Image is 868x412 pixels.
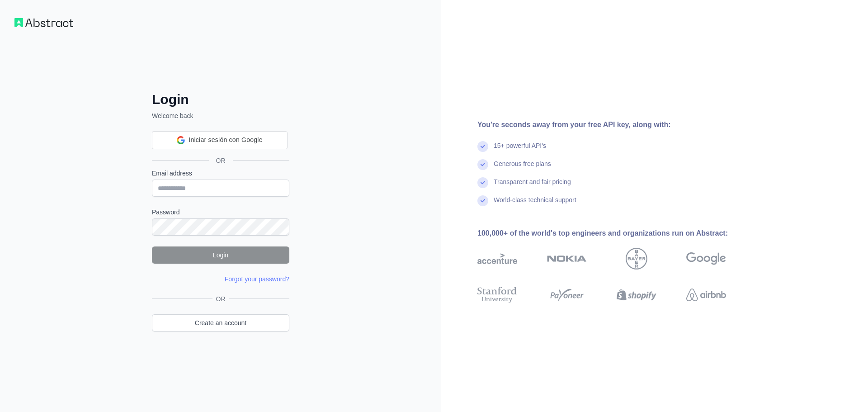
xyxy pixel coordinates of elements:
[626,248,647,270] img: bayer
[494,195,576,213] div: World-class technical support
[477,159,488,170] img: check mark
[686,248,726,270] img: google
[547,285,587,305] img: payoneer
[494,141,546,159] div: 15+ powerful API's
[477,195,488,206] img: check mark
[477,248,517,270] img: accenture
[477,228,755,239] div: 100,000+ of the world's top engineers and organizations run on Abstract:
[152,246,289,264] button: Login
[189,135,262,145] span: Iniciar sesión con Google
[686,285,726,305] img: airbnb
[477,177,488,188] img: check mark
[212,294,229,303] span: OR
[225,275,289,283] a: Forgot your password?
[477,119,755,130] div: You're seconds away from your free API key, along with:
[494,177,571,195] div: Transparent and fair pricing
[152,314,289,331] a: Create an account
[547,248,587,270] img: nokia
[152,169,289,178] label: Email address
[152,131,288,149] div: Iniciar sesión con Google
[617,285,656,305] img: shopify
[152,111,289,120] p: Welcome back
[477,141,488,152] img: check mark
[152,91,289,108] h2: Login
[152,208,289,217] label: Password
[14,18,73,27] img: Workflow
[494,159,551,177] div: Generous free plans
[209,156,233,165] span: OR
[477,285,517,305] img: stanford university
